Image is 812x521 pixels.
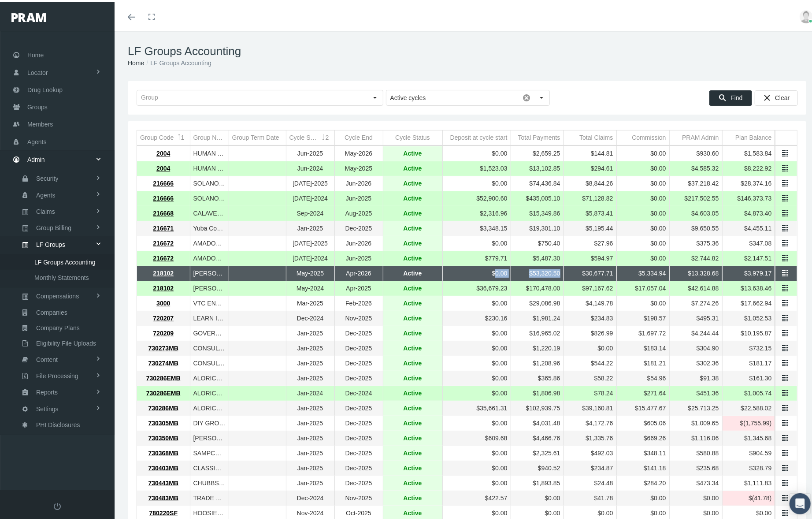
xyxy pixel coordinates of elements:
[620,327,666,335] div: $1,697.72
[782,222,790,230] a: Show Details
[726,192,772,201] div: $146,373.73
[156,163,170,170] a: 2004
[148,447,179,454] a: 730368MB
[153,327,174,335] a: 720209
[620,177,666,186] div: $0.00
[579,131,613,140] div: Total Claims
[726,222,772,231] div: $4,455.11
[334,354,383,369] td: Dec-2025
[673,207,719,216] div: $4,603.05
[620,192,666,201] div: $0.00
[446,282,508,290] div: $36,679.23
[334,339,383,354] td: Dec-2025
[514,267,560,275] div: $53,320.50
[726,282,772,290] div: $13,638.46
[190,174,229,189] td: SOLANO COUNTY IHSS PUBLIC AUTHORITY - BG
[193,131,226,140] div: Group Name
[383,189,442,204] td: Active
[673,192,719,201] div: $217,502.55
[27,149,45,166] span: Admin
[289,131,319,140] div: Cycle Start
[567,147,613,156] div: $144.81
[514,312,560,320] div: $1,981.24
[232,131,279,140] div: Group Term Date
[673,162,719,171] div: $4,585.32
[334,294,383,309] td: Feb-2026
[286,219,334,234] td: Jan-2025
[564,128,616,143] td: Column Total Claims
[446,177,508,186] div: $0.00
[726,327,772,335] div: $10,195.87
[673,147,719,156] div: $930.60
[334,234,383,249] td: Jun-2026
[334,219,383,234] td: Dec-2025
[782,447,790,455] a: Show Details
[190,414,229,429] td: DIY GROUP - BW1
[334,504,383,519] td: Oct-2025
[383,264,442,279] td: Active
[148,462,179,469] a: 730403MB
[148,432,179,439] a: 730350MB
[190,309,229,324] td: LEARN IT SYSTEMS DBA LEARN BEHAVORIAL - BW1
[334,144,383,159] td: May-2026
[726,147,772,156] div: $1,583.84
[383,504,442,519] td: Active
[286,174,334,189] td: [DATE]-2025
[36,218,71,233] span: Group Billing
[34,253,96,268] span: LF Groups Accounting
[286,414,334,429] td: Jan-2025
[156,148,170,155] a: 2004
[632,131,666,140] div: Commission
[286,309,334,324] td: Dec-2024
[334,249,383,264] td: Jun-2025
[190,294,229,309] td: VTC ENTERPRISES - 13 - BW WITH ACA
[148,342,179,350] a: 730273MB
[148,477,179,484] a: 730443MB
[334,309,383,324] td: Nov-2025
[383,474,442,489] td: Active
[334,189,383,204] td: Jun-2025
[383,159,442,174] td: Active
[383,429,442,444] td: Active
[286,504,334,519] td: Nov-2024
[36,318,80,333] span: Company Plans
[383,459,442,474] td: Active
[620,297,666,305] div: $0.00
[755,88,798,104] div: Clear
[153,178,174,185] a: 216666
[334,489,383,504] td: Nov-2025
[782,402,790,410] a: Show Details
[620,267,666,275] div: $5,334.94
[673,222,719,231] div: $9,650.55
[446,357,508,365] div: $0.00
[782,477,790,485] a: Show Details
[782,417,790,425] a: Show Details
[190,354,229,369] td: CONSULTNET LLC - MB2
[383,128,442,143] td: Column Cycle Status
[27,97,48,113] span: Groups
[334,369,383,384] td: Dec-2025
[153,223,174,230] a: 216671
[286,489,334,504] td: Dec-2024
[286,444,334,459] td: Jan-2025
[567,357,613,365] div: $544.22
[775,92,790,99] span: Clear
[286,384,334,399] td: Jan-2024
[383,144,442,159] td: Active
[782,267,790,275] a: Show Details
[567,207,613,216] div: $5,873.41
[383,399,442,414] td: Active
[286,339,334,354] td: Jan-2025
[726,267,772,275] div: $3,979.17
[153,238,174,245] a: 216672
[334,204,383,219] td: Aug-2025
[190,279,229,294] td: [PERSON_NAME] FOUNDATION
[190,444,229,459] td: SAMPCO COMPANIES - BW1
[27,62,48,79] span: Locator
[782,297,790,305] a: Show Details
[11,11,46,20] img: PRAM_20_x_78.png
[383,444,442,459] td: Active
[383,339,442,354] td: Active
[446,342,508,350] div: $0.00
[620,222,666,231] div: $0.00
